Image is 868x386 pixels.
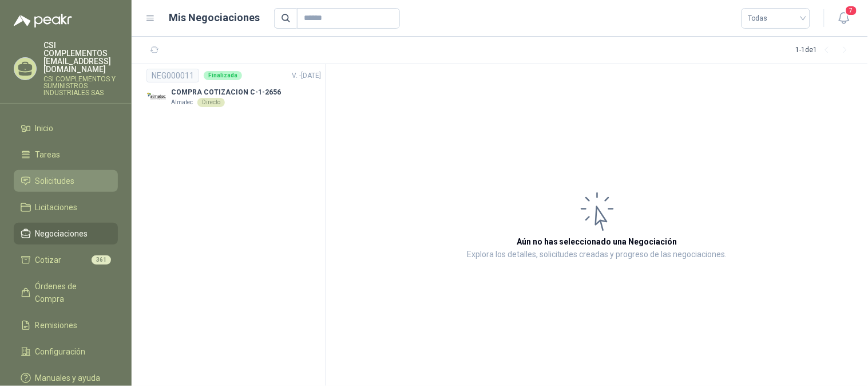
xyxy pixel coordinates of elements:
[35,372,101,384] span: Manuales y ayuda
[35,319,78,332] span: Remisiones
[14,144,118,166] a: Tareas
[14,14,72,27] img: Logo peakr
[834,8,854,29] button: 7
[197,98,225,107] div: Directo
[845,5,858,16] span: 7
[35,122,54,135] span: Inicio
[204,71,242,80] div: Finalizada
[35,201,78,214] span: Licitaciones
[43,76,118,96] p: CSI COMPLEMENTOS Y SUMINISTROS INDUSTRIALES SAS
[35,175,75,187] span: Solicitudes
[171,87,281,98] p: COMPRA COTIZACION C-1-2656
[35,148,61,161] span: Tareas
[796,41,854,60] div: 1 - 1 de 1
[171,98,193,107] p: Almatec
[517,235,677,248] h3: Aún no has seleccionado una Negociación
[35,254,62,266] span: Cotizar
[146,87,167,107] img: Company Logo
[467,248,727,262] p: Explora los detalles, solicitudes creadas y progreso de las negociaciones.
[748,10,803,27] span: Todas
[14,314,118,336] a: Remisiones
[35,227,88,240] span: Negociaciones
[14,170,118,192] a: Solicitudes
[14,275,118,310] a: Órdenes de Compra
[292,72,321,80] span: V. - [DATE]
[146,69,321,107] a: NEG000011FinalizadaV. -[DATE] Company LogoCOMPRA COTIZACION C-1-2656AlmatecDirecto
[14,196,118,218] a: Licitaciones
[14,223,118,245] a: Negociaciones
[146,69,199,82] div: NEG000011
[43,41,118,73] p: CSI COMPLEMENTOS [EMAIL_ADDRESS][DOMAIN_NAME]
[35,345,86,358] span: Configuración
[14,341,118,363] a: Configuración
[169,10,260,26] h1: Mis Negociaciones
[35,280,107,305] span: Órdenes de Compra
[14,117,118,139] a: Inicio
[14,249,118,271] a: Cotizar361
[92,255,111,265] span: 361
